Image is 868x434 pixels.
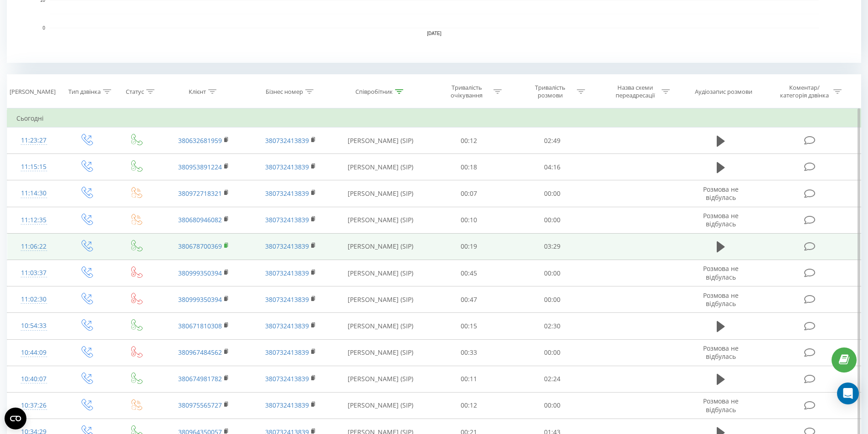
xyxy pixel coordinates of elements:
span: Розмова не відбулась [703,211,739,228]
div: 11:02:30 [16,291,51,308]
td: [PERSON_NAME] (SIP) [334,180,427,207]
td: 00:00 [511,286,594,313]
span: Розмова не відбулась [703,291,739,308]
a: 380999350394 [178,295,222,304]
td: 00:00 [511,260,594,286]
a: 380972718321 [178,189,222,198]
td: [PERSON_NAME] (SIP) [334,339,427,366]
div: 11:15:15 [16,158,51,176]
td: 00:47 [427,286,511,313]
div: Тривалість очікування [442,84,491,99]
td: 00:00 [511,180,594,207]
a: 380999350394 [178,269,222,277]
div: 10:40:07 [16,370,51,388]
td: 00:15 [427,313,511,339]
td: 04:16 [511,154,594,180]
a: 380975565727 [178,401,222,409]
text: [DATE] [427,31,442,36]
a: 380674981782 [178,374,222,383]
a: 380732413839 [265,163,309,171]
td: [PERSON_NAME] (SIP) [334,366,427,392]
div: Статус [126,88,144,96]
td: 00:00 [511,392,594,419]
a: 380732413839 [265,269,309,277]
span: Розмова не відбулась [703,344,739,361]
div: Коментар/категорія дзвінка [778,84,831,99]
a: 380732413839 [265,374,309,383]
div: 10:54:33 [16,317,51,335]
td: 02:30 [511,313,594,339]
div: Тривалість розмови [526,84,575,99]
td: 00:00 [511,339,594,366]
div: Аудіозапис розмови [695,88,752,96]
div: 11:12:35 [16,211,51,229]
div: 10:44:09 [16,344,51,362]
td: 00:12 [427,128,511,154]
text: 0 [42,26,45,31]
td: 00:19 [427,233,511,260]
div: Співробітник [355,88,393,96]
td: 02:49 [511,128,594,154]
td: 00:10 [427,207,511,233]
td: 00:12 [427,392,511,419]
button: Open CMP widget [5,408,26,429]
td: 00:07 [427,180,511,207]
a: 380632681959 [178,136,222,145]
a: 380732413839 [265,242,309,250]
td: 00:33 [427,339,511,366]
a: 380732413839 [265,401,309,409]
td: 03:29 [511,233,594,260]
a: 380678700369 [178,242,222,250]
td: [PERSON_NAME] (SIP) [334,207,427,233]
div: 10:37:26 [16,397,51,414]
a: 380732413839 [265,295,309,304]
a: 380680946082 [178,215,222,224]
div: Назва схеми переадресації [611,84,659,99]
a: 380671810308 [178,322,222,330]
td: [PERSON_NAME] (SIP) [334,286,427,313]
span: Розмова не відбулась [703,264,739,281]
div: Клієнт [189,88,206,96]
td: [PERSON_NAME] (SIP) [334,392,427,419]
div: Тип дзвінка [68,88,101,96]
td: [PERSON_NAME] (SIP) [334,233,427,260]
div: 11:06:22 [16,238,51,255]
td: 00:11 [427,366,511,392]
td: 00:18 [427,154,511,180]
td: 02:24 [511,366,594,392]
td: 00:00 [511,207,594,233]
a: 380732413839 [265,136,309,145]
td: [PERSON_NAME] (SIP) [334,313,427,339]
div: [PERSON_NAME] [10,88,56,96]
td: [PERSON_NAME] (SIP) [334,154,427,180]
a: 380732413839 [265,215,309,224]
a: 380967484562 [178,348,222,357]
a: 380732413839 [265,189,309,198]
td: [PERSON_NAME] (SIP) [334,128,427,154]
a: 380732413839 [265,348,309,357]
span: Розмова не відбулась [703,397,739,414]
div: Open Intercom Messenger [837,383,859,404]
div: Бізнес номер [266,88,303,96]
a: 380732413839 [265,322,309,330]
td: [PERSON_NAME] (SIP) [334,260,427,286]
td: Сьогодні [7,109,861,128]
a: 380953891224 [178,163,222,171]
div: 11:23:27 [16,132,51,149]
td: 00:45 [427,260,511,286]
div: 11:14:30 [16,184,51,202]
div: 11:03:37 [16,264,51,282]
span: Розмова не відбулась [703,185,739,202]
